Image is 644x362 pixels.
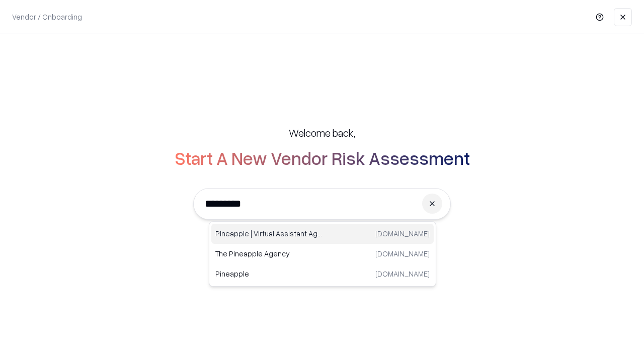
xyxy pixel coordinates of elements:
[175,148,470,168] h2: Start A New Vendor Risk Assessment
[375,248,430,259] p: [DOMAIN_NAME]
[215,268,323,279] p: Pineapple
[215,228,323,239] p: Pineapple | Virtual Assistant Agency
[375,228,430,239] p: [DOMAIN_NAME]
[289,126,355,140] h5: Welcome back,
[375,268,430,279] p: [DOMAIN_NAME]
[215,248,323,259] p: The Pineapple Agency
[209,221,436,287] div: Suggestions
[12,12,82,22] p: Vendor / Onboarding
